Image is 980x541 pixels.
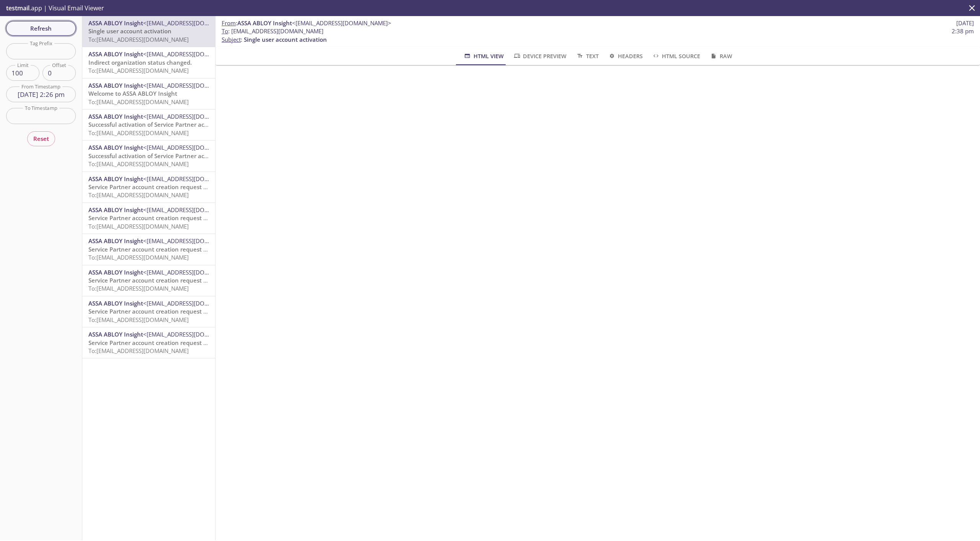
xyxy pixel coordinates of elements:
nav: emails [82,16,215,358]
span: Raw [709,51,732,61]
span: <[EMAIL_ADDRESS][DOMAIN_NAME]> [143,330,242,338]
span: ASSA ABLOY Insight [88,330,143,338]
span: Service Partner account creation request pending approval [88,307,252,315]
span: Text [576,51,598,61]
span: ASSA ABLOY Insight [88,268,143,276]
span: Service Partner account creation request submitted [88,276,232,284]
span: : [EMAIL_ADDRESS][DOMAIN_NAME] [222,27,323,35]
span: 2:38 pm [952,27,974,35]
span: HTML Source [652,51,700,61]
span: Subject [222,36,241,43]
span: Welcome to ASSA ABLOY Insight [88,90,177,97]
span: To: [EMAIL_ADDRESS][DOMAIN_NAME] [88,129,189,137]
span: Service Partner account creation request submitted [88,339,232,347]
span: ASSA ABLOY Insight [88,299,143,307]
span: Single user account activation [244,36,327,43]
span: To: [EMAIL_ADDRESS][DOMAIN_NAME] [88,191,189,199]
span: Service Partner account creation request submitted [88,214,232,222]
span: Device Preview [513,51,567,61]
span: To: [EMAIL_ADDRESS][DOMAIN_NAME] [88,160,189,168]
span: <[EMAIL_ADDRESS][DOMAIN_NAME]> [143,144,242,151]
div: ASSA ABLOY Insight<[EMAIL_ADDRESS][DOMAIN_NAME]>Service Partner account creation request submitte... [82,327,215,358]
span: Reset [33,134,49,144]
span: Successful activation of Service Partner account! [88,152,222,160]
span: <[EMAIL_ADDRESS][DOMAIN_NAME]> [143,113,242,120]
span: <[EMAIL_ADDRESS][DOMAIN_NAME]> [143,175,242,183]
span: To: [EMAIL_ADDRESS][DOMAIN_NAME] [88,284,189,292]
span: ASSA ABLOY Insight [88,50,143,58]
div: ASSA ABLOY Insight<[EMAIL_ADDRESS][DOMAIN_NAME]>Welcome to ASSA ABLOY InsightTo:[EMAIL_ADDRESS][D... [82,78,215,109]
div: ASSA ABLOY Insight<[EMAIL_ADDRESS][DOMAIN_NAME]>Successful activation of Service Partner account!... [82,141,215,171]
button: Refresh [6,21,76,36]
div: ASSA ABLOY Insight<[EMAIL_ADDRESS][DOMAIN_NAME]>Service Partner account creation request pending ... [82,296,215,327]
div: ASSA ABLOY Insight<[EMAIL_ADDRESS][DOMAIN_NAME]>Service Partner account creation request submitte... [82,265,215,296]
button: Reset [27,131,55,146]
span: <[EMAIL_ADDRESS][DOMAIN_NAME]> [143,206,242,214]
span: From [222,19,236,27]
span: To: [EMAIL_ADDRESS][DOMAIN_NAME] [88,36,189,43]
div: ASSA ABLOY Insight<[EMAIL_ADDRESS][DOMAIN_NAME]>Service Partner account creation request pending ... [82,234,215,265]
span: ASSA ABLOY Insight [88,82,143,89]
span: <[EMAIL_ADDRESS][DOMAIN_NAME]> [292,19,391,27]
div: ASSA ABLOY Insight<[EMAIL_ADDRESS][DOMAIN_NAME]>Successful activation of Service Partner account!... [82,110,215,140]
span: Service Partner account creation request pending approval [88,183,252,191]
span: To: [EMAIL_ADDRESS][DOMAIN_NAME] [88,316,189,324]
span: To: [EMAIL_ADDRESS][DOMAIN_NAME] [88,222,189,230]
span: [DATE] [956,19,974,27]
span: Indirect organization status changed. [88,59,192,66]
span: ASSA ABLOY Insight [237,19,292,27]
span: <[EMAIL_ADDRESS][DOMAIN_NAME]> [143,82,242,89]
span: Successful activation of Service Partner account! [88,121,222,128]
span: <[EMAIL_ADDRESS][DOMAIN_NAME]> [143,19,242,27]
span: <[EMAIL_ADDRESS][DOMAIN_NAME]> [143,237,242,245]
span: To: [EMAIL_ADDRESS][DOMAIN_NAME] [88,253,189,261]
span: ASSA ABLOY Insight [88,175,143,183]
span: To: [EMAIL_ADDRESS][DOMAIN_NAME] [88,347,189,355]
p: : [222,27,974,44]
span: Service Partner account creation request pending approval [88,245,252,253]
span: <[EMAIL_ADDRESS][DOMAIN_NAME]> [143,50,242,58]
div: ASSA ABLOY Insight<[EMAIL_ADDRESS][DOMAIN_NAME]>Service Partner account creation request submitte... [82,203,215,234]
span: ASSA ABLOY Insight [88,113,143,120]
span: ASSA ABLOY Insight [88,206,143,214]
span: testmail [6,4,29,12]
span: To: [EMAIL_ADDRESS][DOMAIN_NAME] [88,67,189,74]
span: Headers [608,51,643,61]
span: Single user account activation [88,27,171,35]
div: ASSA ABLOY Insight<[EMAIL_ADDRESS][DOMAIN_NAME]>Service Partner account creation request pending ... [82,172,215,203]
span: ASSA ABLOY Insight [88,19,143,27]
span: To: [EMAIL_ADDRESS][DOMAIN_NAME] [88,98,189,106]
span: : [222,19,391,27]
span: <[EMAIL_ADDRESS][DOMAIN_NAME]> [143,299,242,307]
span: HTML View [463,51,503,61]
div: ASSA ABLOY Insight<[EMAIL_ADDRESS][DOMAIN_NAME]>Indirect organization status changed.To:[EMAIL_AD... [82,47,215,78]
span: ASSA ABLOY Insight [88,237,143,245]
div: ASSA ABLOY Insight<[EMAIL_ADDRESS][DOMAIN_NAME]>Single user account activationTo:[EMAIL_ADDRESS][... [82,16,215,47]
span: ASSA ABLOY Insight [88,144,143,151]
span: Refresh [12,23,70,33]
span: To [222,27,228,35]
span: <[EMAIL_ADDRESS][DOMAIN_NAME]> [143,268,242,276]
